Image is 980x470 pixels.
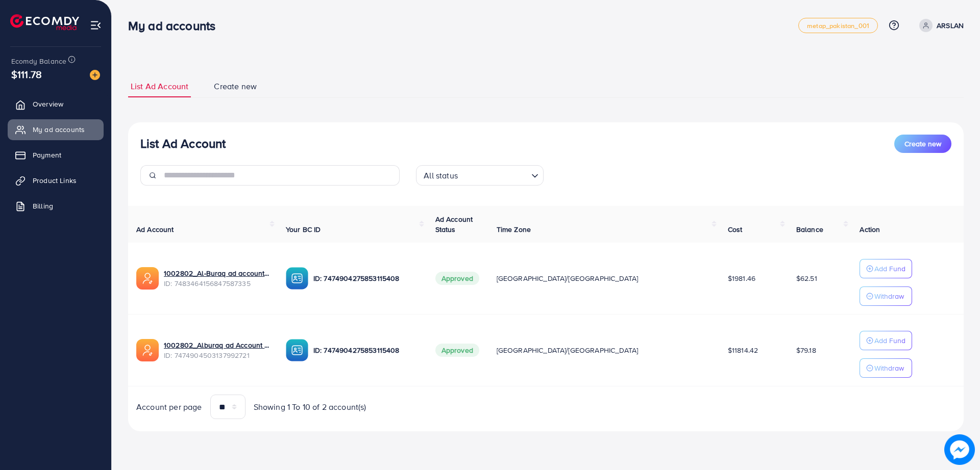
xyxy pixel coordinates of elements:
[164,340,269,361] div: <span class='underline'>1002802_Alburaq ad Account 1_1740386843243</span></br>7474904503137992721
[128,18,224,33] h3: My ad accounts
[10,14,79,30] img: logo
[8,145,104,165] a: Payment
[860,358,912,378] button: Withdraw
[796,345,816,355] span: $79.18
[11,67,42,82] span: $111.78
[497,345,639,355] span: [GEOGRAPHIC_DATA]/[GEOGRAPHIC_DATA]
[313,272,419,284] p: ID: 7474904275853115408
[33,150,61,160] span: Payment
[11,56,66,66] span: Ecomdy Balance
[894,135,951,153] button: Create new
[313,344,419,356] p: ID: 7474904275853115408
[915,19,964,32] a: ARSLAN
[164,278,269,289] span: ID: 7483464156847587335
[497,224,531,234] span: Time Zone
[90,70,100,80] img: image
[90,19,102,31] img: menu
[874,263,905,275] p: Add Fund
[798,18,878,33] a: metap_pakistan_001
[140,136,226,151] h3: List Ad Account
[286,224,321,234] span: Your BC ID
[8,196,104,216] a: Billing
[8,119,104,140] a: My ad accounts
[33,124,85,135] span: My ad accounts
[435,214,473,234] span: Ad Account Status
[497,273,639,283] span: [GEOGRAPHIC_DATA]/[GEOGRAPHIC_DATA]
[807,22,869,29] span: metap_pakistan_001
[904,139,941,149] span: Create new
[937,19,964,32] p: ARSLAN
[860,331,912,350] button: Add Fund
[728,273,755,283] span: $1981.46
[8,170,104,191] a: Product Links
[860,259,912,278] button: Add Fund
[796,224,823,234] span: Balance
[416,165,544,186] div: Search for option
[860,224,880,234] span: Action
[136,267,159,290] img: ic-ads-acc.e4c84228.svg
[796,273,817,283] span: $62.51
[286,267,308,290] img: ic-ba-acc.ded83a64.svg
[435,344,479,357] span: Approved
[422,168,460,183] span: All status
[860,286,912,306] button: Withdraw
[874,362,904,374] p: Withdraw
[33,201,53,211] span: Billing
[435,272,479,285] span: Approved
[286,339,308,361] img: ic-ba-acc.ded83a64.svg
[8,94,104,114] a: Overview
[131,81,188,92] span: List Ad Account
[164,268,269,289] div: <span class='underline'>1002802_Al-Buraq ad account 02_1742380041767</span></br>7483464156847587335
[164,340,269,350] a: 1002802_Alburaq ad Account 1_1740386843243
[136,339,159,361] img: ic-ads-acc.e4c84228.svg
[254,401,366,413] span: Showing 1 To 10 of 2 account(s)
[33,99,63,109] span: Overview
[164,350,269,360] span: ID: 7474904503137992721
[728,345,758,355] span: $11814.42
[136,224,174,234] span: Ad Account
[136,401,202,413] span: Account per page
[33,175,77,186] span: Product Links
[214,81,257,92] span: Create new
[461,166,527,183] input: Search for option
[874,334,905,347] p: Add Fund
[164,268,269,278] a: 1002802_Al-Buraq ad account 02_1742380041767
[728,224,743,234] span: Cost
[874,290,904,302] p: Withdraw
[945,435,974,464] img: image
